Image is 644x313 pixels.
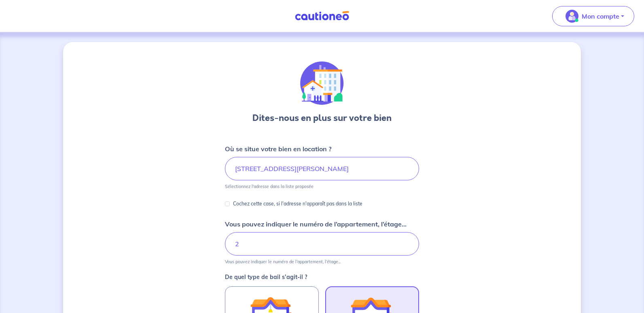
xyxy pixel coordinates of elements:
[566,10,578,23] img: illu_account_valid_menu.svg
[225,184,314,189] p: Sélectionnez l'adresse dans la liste proposée
[233,199,362,209] p: Cochez cette case, si l'adresse n'apparaît pas dans la liste
[300,61,344,105] img: illu_houses.svg
[252,112,392,125] h3: Dites-nous en plus sur votre bien
[225,219,407,229] p: Vous pouvez indiquer le numéro de l’appartement, l’étage...
[225,157,419,180] input: 2 rue de paris, 59000 lille
[582,11,619,21] p: Mon compte
[225,232,419,256] input: Appartement 2
[225,274,419,280] p: De quel type de bail s’agit-il ?
[225,144,331,154] p: Où se situe votre bien en location ?
[552,6,634,26] button: illu_account_valid_menu.svgMon compte
[292,11,352,21] img: Cautioneo
[225,259,341,264] p: Vous pouvez indiquer le numéro de l’appartement, l’étage...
